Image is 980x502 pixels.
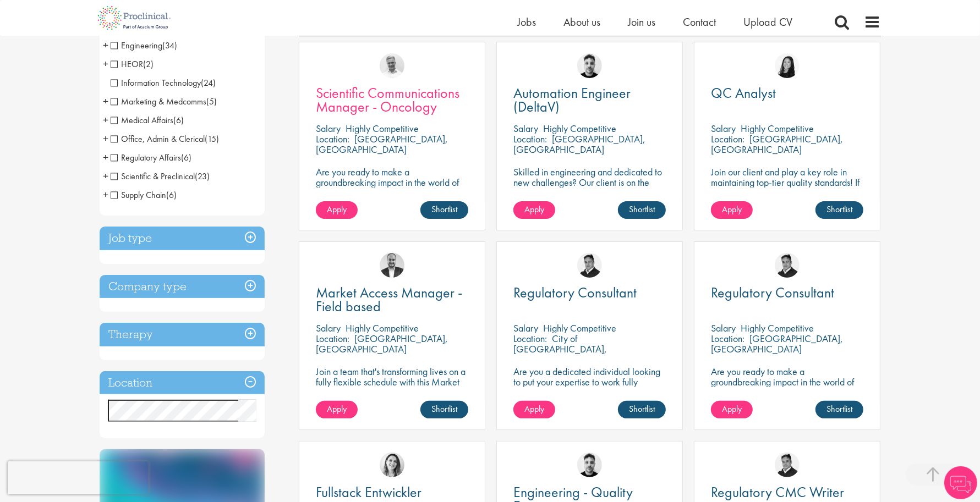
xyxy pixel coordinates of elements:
p: Highly Competitive [741,322,814,334]
span: Apply [327,203,347,215]
span: Location: [316,133,349,145]
span: Location: [316,332,349,345]
p: [GEOGRAPHIC_DATA], [GEOGRAPHIC_DATA] [513,133,645,156]
p: [GEOGRAPHIC_DATA], [GEOGRAPHIC_DATA] [711,133,843,156]
span: + [103,130,109,147]
span: Salary [316,322,341,334]
span: Market Access Manager - Field based [316,283,462,316]
span: Salary [513,122,538,135]
span: (23) [195,170,210,182]
img: Joshua Bye [380,53,404,78]
p: Highly Competitive [346,122,419,135]
span: Location: [513,332,547,345]
span: (2) [144,58,154,70]
span: Marketing & Medcomms [111,96,207,107]
p: Join our client and play a key role in maintaining top-tier quality standards! If you have a keen... [711,167,863,219]
span: Information Technology [111,77,216,89]
a: Apply [316,401,358,418]
a: Regulatory CMC Writer [711,486,863,499]
p: Join a team that's transforming lives on a fully flexible schedule with this Market Access Manage... [316,366,468,398]
a: Jobs [518,15,536,29]
img: Peter Duvall [775,453,800,477]
p: Highly Competitive [741,122,814,135]
img: Nur Ergiydiren [380,453,404,477]
span: (15) [205,133,220,145]
p: Skilled in engineering and dedicated to new challenges? Our client is on the search for a DeltaV ... [513,167,666,208]
span: (34) [163,40,178,51]
span: Regulatory Consultant [513,283,637,302]
h3: Company type [100,275,265,299]
a: Apply [513,401,555,418]
span: Salary [711,322,736,334]
span: Scientific Communications Manager - Oncology [316,84,459,116]
a: Shortlist [420,401,468,418]
span: Information Technology [111,77,201,89]
span: + [103,149,109,166]
span: Regulatory Affairs [111,152,192,163]
a: Shortlist [618,401,666,418]
a: Contact [683,15,716,29]
span: + [103,93,109,109]
span: Regulatory CMC Writer [711,483,844,501]
span: Location: [711,133,744,145]
a: Shortlist [815,401,863,418]
span: Supply Chain [111,189,167,201]
span: Apply [722,403,742,415]
span: Regulatory Consultant [711,283,834,302]
span: Engineering [111,40,163,51]
p: [GEOGRAPHIC_DATA], [GEOGRAPHIC_DATA] [711,332,843,355]
a: Apply [316,201,358,219]
span: (24) [201,77,216,89]
span: Scientific & Preclinical [111,170,210,182]
span: Automation Engineer (DeltaV) [513,84,631,116]
h3: Job type [100,227,265,250]
img: Numhom Sudsok [775,53,800,78]
h3: Location [100,371,265,395]
p: [GEOGRAPHIC_DATA], [GEOGRAPHIC_DATA] [316,332,448,355]
p: [GEOGRAPHIC_DATA], [GEOGRAPHIC_DATA] [316,133,448,156]
span: Supply Chain [111,189,177,201]
a: Upload CV [744,15,793,29]
span: Medical Affairs [111,114,174,126]
img: Dean Fisher [577,453,602,477]
span: + [103,56,109,72]
a: Scientific Communications Manager - Oncology [316,86,468,114]
span: + [103,186,109,203]
p: Are you ready to make a groundbreaking impact in the world of biotechnology? Join a growing compa... [711,366,863,418]
span: Fullstack Entwickler [316,483,421,501]
span: HEOR [111,58,144,70]
a: Dean Fisher [577,53,602,78]
iframe: reCAPTCHA [8,461,149,494]
h3: Therapy [100,323,265,346]
span: QC Analyst [711,84,776,102]
a: Join us [628,15,656,29]
p: Highly Competitive [543,322,616,334]
span: + [103,112,109,128]
span: Office, Admin & Clerical [111,133,220,145]
span: Office, Admin & Clerical [111,133,205,145]
span: Scientific & Preclinical [111,170,195,182]
a: Regulatory Consultant [711,286,863,300]
span: Engineering [111,40,178,51]
a: Automation Engineer (DeltaV) [513,86,666,114]
p: City of [GEOGRAPHIC_DATA], [GEOGRAPHIC_DATA] [513,332,607,366]
a: QC Analyst [711,86,863,100]
img: Aitor Melia [380,253,404,278]
span: Medical Affairs [111,114,184,126]
a: Shortlist [420,201,468,219]
span: About us [564,15,601,29]
span: (6) [182,152,192,163]
span: (6) [174,114,184,126]
a: Apply [711,401,753,418]
span: Marketing & Medcomms [111,96,217,107]
span: (5) [207,96,217,107]
span: (6) [167,189,177,201]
